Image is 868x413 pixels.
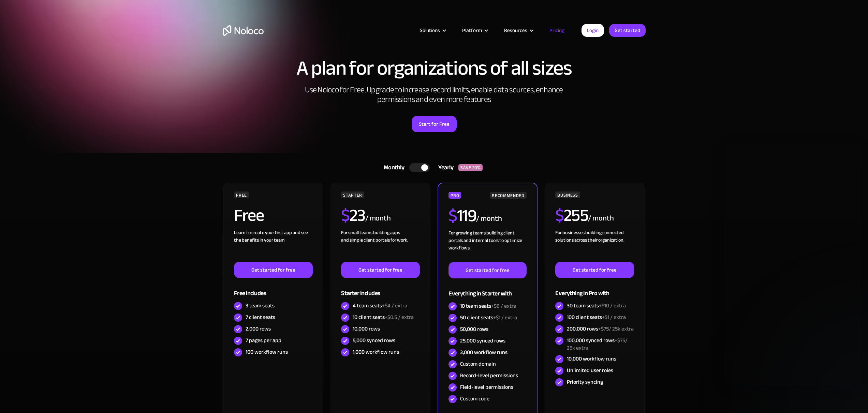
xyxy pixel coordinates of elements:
[567,355,616,363] div: 10,000 workflow runs
[411,26,454,35] div: Solutions
[246,313,275,321] div: 7 client seats
[602,312,626,322] span: +$1 / extra
[246,337,281,344] div: 7 pages per app
[420,26,440,35] div: Solutions
[567,325,634,333] div: 200,000 rows
[567,313,626,321] div: 100 client seats
[234,192,249,198] div: FREE
[567,335,628,353] span: +$75/ 25k extra
[246,325,271,333] div: 2,000 rows
[460,349,507,356] div: 3,000 workflow runs
[341,229,420,262] div: For small teams building apps and simple client portals for work. ‍
[448,200,457,232] span: $
[385,312,414,322] span: +$0.5 / extra
[555,278,634,300] div: Everything in Pro with
[541,26,573,35] a: Pricing
[460,325,488,333] div: 50,000 rows
[555,262,634,278] a: Get started for free
[555,199,564,231] span: $
[298,85,571,104] h2: Use Noloco for Free. Upgrade to increase record limits, enable data sources, enhance permissions ...
[462,26,482,35] div: Platform
[460,314,517,321] div: 50 client seats
[504,26,527,35] div: Resources
[341,192,364,198] div: STARTER
[599,301,626,311] span: +$10 / extra
[365,213,391,224] div: / month
[412,116,457,132] a: Start for Free
[458,164,483,171] div: SAVE 20%
[353,302,407,309] div: 4 team seats
[234,229,312,262] div: Learn to create your first app and see the benefits in your team ‍
[448,262,526,278] a: Get started for free
[246,348,288,356] div: 100 workflow runs
[234,278,312,300] div: Free includes
[845,390,861,406] iframe: Intercom live chat
[460,337,505,345] div: 25,000 synced rows
[341,199,350,231] span: $
[567,367,613,374] div: Unlimited user roles
[582,24,604,37] a: Login
[460,360,496,368] div: Custom domain
[223,58,646,78] h1: A plan for organizations of all sizes
[490,192,526,199] div: RECOMMENDED
[476,213,502,224] div: / month
[353,325,380,333] div: 10,000 rows
[341,278,420,300] div: Starter includes
[341,207,365,224] h2: 23
[496,26,541,35] div: Resources
[567,337,634,352] div: 100,000 synced rows
[341,262,420,278] a: Get started for free
[430,163,458,173] div: Yearly
[588,213,614,224] div: / month
[460,395,489,402] div: Custom code
[460,372,518,379] div: Record-level permissions
[375,163,410,173] div: Monthly
[555,192,580,198] div: BUSINESS
[448,192,461,199] div: PRO
[725,144,861,384] iframe: Intercom live chat
[448,207,476,224] h2: 119
[353,337,395,344] div: 5,000 synced rows
[460,302,516,310] div: 10 team seats
[448,278,526,301] div: Everything in Starter with
[382,301,407,311] span: +$4 / extra
[353,348,399,356] div: 1,000 workflow runs
[567,302,626,309] div: 30 team seats
[491,301,516,311] span: +$6 / extra
[598,324,634,334] span: +$75/ 25k extra
[234,262,312,278] a: Get started for free
[223,25,264,36] a: home
[454,26,496,35] div: Platform
[555,229,634,262] div: For businesses building connected solutions across their organization. ‍
[493,312,517,323] span: +$1 / extra
[246,302,275,309] div: 3 team seats
[567,378,603,386] div: Priority syncing
[234,207,264,224] h2: Free
[460,383,513,391] div: Field-level permissions
[448,229,526,262] div: For growing teams building client portals and internal tools to optimize workflows.
[555,207,588,224] h2: 255
[609,24,646,37] a: Get started
[353,313,414,321] div: 10 client seats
